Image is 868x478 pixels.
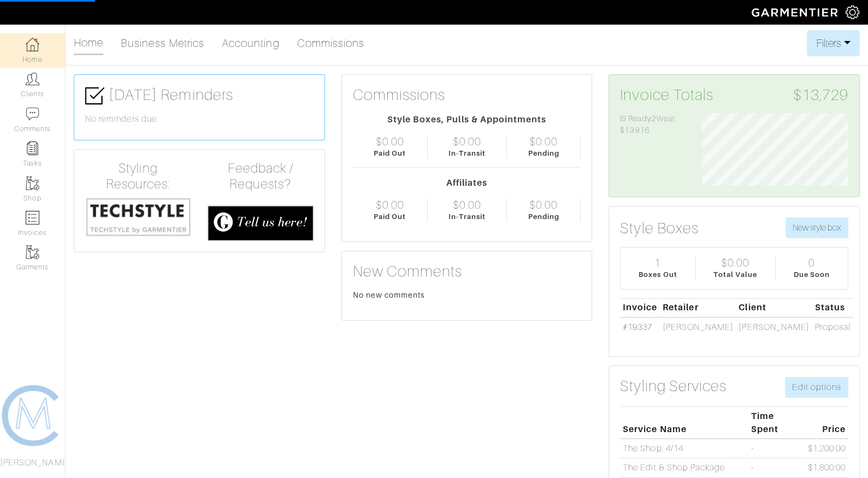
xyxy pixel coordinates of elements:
[353,176,581,190] div: Affiliates
[620,298,660,317] th: Invoice
[121,32,204,54] a: Business Metrics
[376,135,404,148] div: $0.00
[620,406,748,439] th: Service Name
[846,5,859,19] img: gear-icon-white-bd11855cb880d31180b6d7d6211b90ccbf57a29d726f0c71d8c61bd08dd39cc2.png
[208,161,314,192] h4: Feedback / Requests?
[736,317,812,337] td: [PERSON_NAME]
[746,3,846,22] img: garmentier-logo-header-white-b43fb05a5012e4ada735d5af1a66efaba907eab6374d6393d1fbf88cb4ef424d.png
[805,406,848,439] th: Price
[74,32,103,55] a: Home
[807,30,860,56] button: Filters
[353,290,581,300] div: No new comments
[85,86,104,105] img: check-box-icon-36a4915ff3ba2bd8f6e4f29bc755bb66becd62c870f447fc0dd1365fcfddab58.png
[528,211,559,222] div: Pending
[660,298,736,317] th: Retailer
[785,377,848,398] a: Edit options
[620,113,685,137] li: Ready2Wear: $13916
[85,197,191,237] img: techstyle-93310999766a10050dc78ceb7f971a75838126fd19372ce40ba20cdf6a89b94b.png
[793,86,848,104] span: $13,729
[620,219,699,238] h3: Style Boxes
[805,439,848,458] td: $1,200.00
[297,32,365,54] a: Commissions
[26,211,39,225] img: orders-icon-0abe47150d42831381b5fb84f609e132dff9fe21cb692f30cb5eec754e2cba89.png
[620,377,727,396] h3: Styling Services
[208,205,314,241] img: feedback_requests-3821251ac2bd56c73c230f3229a5b25d6eb027adea667894f41107c140538ee0.png
[529,198,558,211] div: $0.00
[620,86,848,104] h3: Invoice Totals
[453,135,481,148] div: $0.00
[85,161,191,192] h4: Styling Resources:
[26,72,39,86] img: clients-icon-6bae9207a08558b7cb47a8932f037763ab4055f8c8b6bfacd5dc20c3e0201464.png
[529,135,558,148] div: $0.00
[528,148,559,158] div: Pending
[453,198,481,211] div: $0.00
[736,298,812,317] th: Client
[26,107,39,121] img: comment-icon-a0a6a9ef722e966f86d9cbdc48e553b5cf19dbc54f86b18d962a5391bc8f6eb6.png
[620,439,748,458] td: The Shop, 4/14
[721,256,749,269] div: $0.00
[620,458,748,477] td: The Edit & Shop Package
[639,269,677,280] div: Boxes Out
[353,86,446,104] h3: Commissions
[812,317,853,337] td: Proposal
[374,148,406,158] div: Paid Out
[654,256,661,269] div: 1
[26,176,39,190] img: garments-icon-b7da505a4dc4fd61783c78ac3ca0ef83fa9d6f193b1c9dc38574b1d14d53ca28.png
[26,245,39,259] img: garments-icon-b7da505a4dc4fd61783c78ac3ca0ef83fa9d6f193b1c9dc38574b1d14d53ca28.png
[794,269,830,280] div: Due Soon
[85,86,314,105] h3: [DATE] Reminders
[222,32,280,54] a: Accounting
[353,113,581,126] div: Style Boxes, Pulls & Appointments
[808,256,815,269] div: 0
[748,439,805,458] td: -
[85,114,314,125] h6: No reminders due
[748,406,805,439] th: Time Spent
[26,38,39,51] img: dashboard-icon-dbcd8f5a0b271acd01030246c82b418ddd0df26cd7fceb0bd07c9910d44c42f6.png
[786,217,848,238] button: New style box
[448,211,486,222] div: In-Transit
[805,458,848,477] td: $1,800.00
[748,458,805,477] td: -
[374,211,406,222] div: Paid Out
[623,322,652,332] a: #19337
[812,298,853,317] th: Status
[713,269,757,280] div: Total Value
[376,198,404,211] div: $0.00
[448,148,486,158] div: In-Transit
[660,317,736,337] td: [PERSON_NAME]
[26,141,39,155] img: reminder-icon-8004d30b9f0a5d33ae49ab947aed9ed385cf756f9e5892f1edd6e32f2345188e.png
[353,262,581,281] h3: New Comments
